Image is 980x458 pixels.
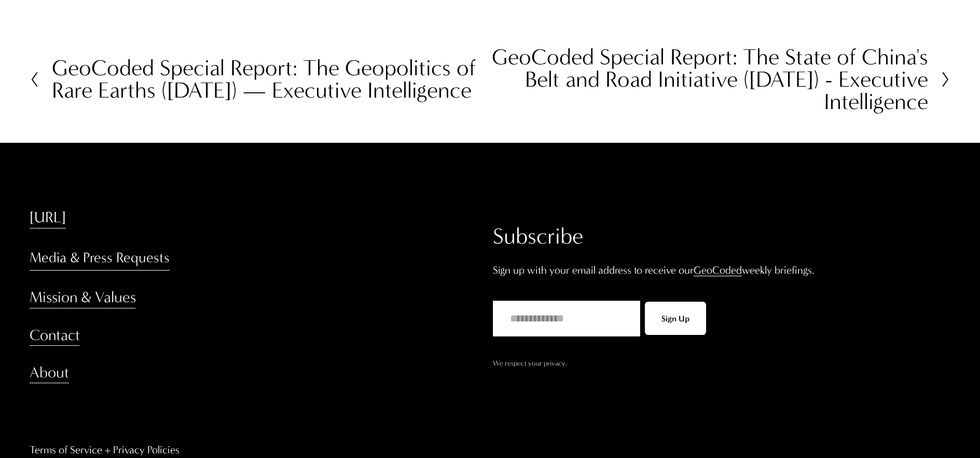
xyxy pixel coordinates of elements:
h2: GeoCoded Special Report: The Geopolitics of Rare Earths ([DATE]) — Executive Intelligence [52,57,490,102]
span: Sign Up [661,314,689,324]
h2: GeoCoded Special Report: The State of China's Belt and Road Initiative ([DATE]) - Executive Intel... [490,46,929,114]
a: GeoCoded Special Report: The Geopolitics of Rare Earths ([DATE]) — Executive Intelligence [30,46,490,114]
a: GeoCoded [694,264,742,276]
h2: Subscribe [493,221,950,252]
button: Sign Up [645,302,706,335]
a: About [30,362,69,383]
a: GeoCoded Special Report: The State of China's Belt and Road Initiative ([DATE]) - Executive Intel... [490,46,951,114]
a: Media & Press Requests [30,245,170,271]
a: Mission & Values [30,287,136,308]
a: Contact [30,325,80,346]
p: We respect your privacy. [493,357,950,370]
p: Sign up with your email address to receive our weekly briefings. [493,261,950,280]
a: [URL] [30,207,66,228]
